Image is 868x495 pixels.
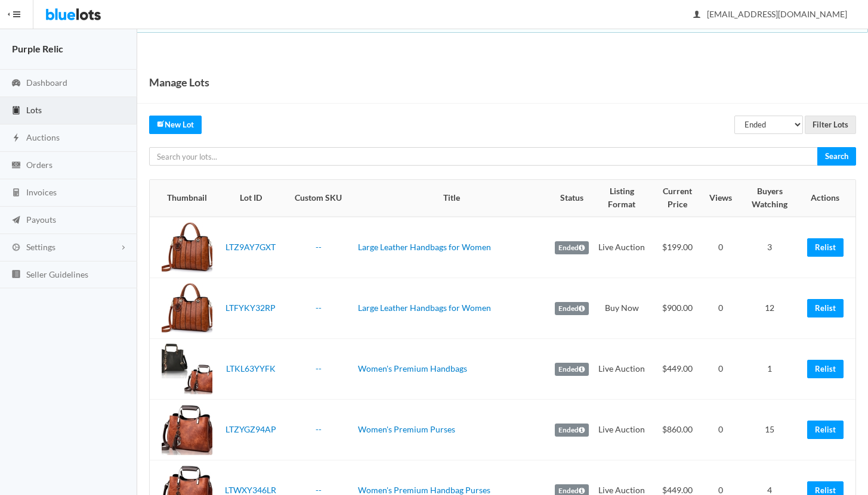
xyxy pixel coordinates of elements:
td: 15 [737,400,802,460]
a: LTFYKY32RP [226,303,276,313]
ion-icon: flash [10,133,22,144]
span: Dashboard [26,77,67,88]
td: 0 [705,278,737,339]
ion-icon: calculator [10,188,22,199]
th: Thumbnail [150,180,217,217]
a: Relist [807,421,844,439]
a: -- [316,424,322,434]
th: Title [353,180,550,217]
a: Relist [807,360,844,378]
th: Current Price [650,180,705,217]
input: Search [817,147,856,166]
input: Search your lots... [149,147,818,166]
td: $449.00 [650,339,705,400]
a: LTWXY346LR [225,485,276,495]
span: Payouts [26,214,56,225]
ion-icon: list box [10,269,22,281]
th: Custom SKU [284,180,353,217]
a: createNew Lot [149,116,202,134]
a: LTKL63YYFK [226,363,276,373]
a: Women's Premium Handbag Purses [358,485,490,495]
ion-icon: cash [10,160,22,172]
a: Relist [807,238,844,257]
td: 1 [737,339,802,400]
a: -- [316,242,322,252]
td: 0 [705,339,737,400]
td: Live Auction [594,400,650,460]
label: Ended [555,424,589,437]
ion-icon: clipboard [10,105,22,117]
td: Live Auction [594,339,650,400]
td: 3 [737,217,802,278]
span: Lots [26,105,42,115]
span: Orders [26,160,52,170]
td: $860.00 [650,400,705,460]
label: Ended [555,302,589,315]
td: 12 [737,278,802,339]
a: Large Leather Handbags for Women [358,303,491,313]
strong: Purple Relic [12,43,63,54]
span: Seller Guidelines [26,269,88,279]
td: Live Auction [594,217,650,278]
a: Women's Premium Purses [358,424,455,434]
td: $199.00 [650,217,705,278]
td: $900.00 [650,278,705,339]
ion-icon: speedometer [10,78,22,89]
td: Buy Now [594,278,650,339]
th: Buyers Watching [737,180,802,217]
th: Lot ID [217,180,284,217]
th: Status [550,180,594,217]
th: Views [705,180,737,217]
a: -- [316,363,322,373]
a: Women's Premium Handbags [358,363,467,373]
label: Ended [555,363,589,376]
td: 0 [705,400,737,460]
th: Listing Format [594,180,650,217]
a: Relist [807,299,844,317]
span: Invoices [26,187,57,197]
span: [EMAIL_ADDRESS][DOMAIN_NAME] [694,9,847,19]
span: Auctions [26,132,60,142]
input: Filter Lots [805,116,856,134]
ion-icon: create [157,120,165,127]
ion-icon: person [691,10,703,21]
h1: Manage Lots [149,73,209,91]
a: LTZ9AY7GXT [226,242,276,252]
label: Ended [555,241,589,254]
ion-icon: paper plane [10,215,22,226]
th: Actions [802,180,855,217]
a: Large Leather Handbags for Women [358,242,491,252]
ion-icon: cog [10,242,22,254]
a: -- [316,303,322,313]
span: Settings [26,242,55,252]
td: 0 [705,217,737,278]
a: LTZYGZ94AP [226,424,276,434]
a: -- [316,485,322,495]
